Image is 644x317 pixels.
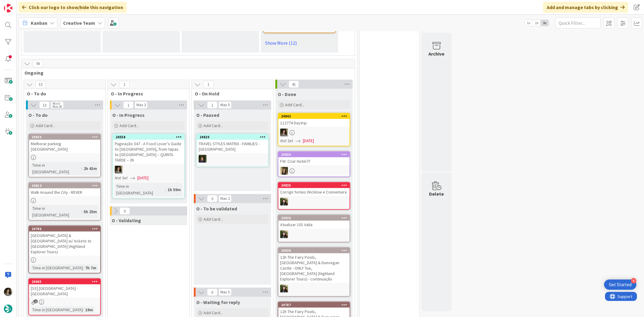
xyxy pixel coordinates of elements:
div: 24665 [29,279,100,284]
span: O - On Hold [195,91,266,97]
span: 41 [289,81,299,88]
div: 24814 [32,184,100,188]
div: 5h 25m [82,208,98,215]
div: Melhorar parking [GEOGRAPHIC_DATA] [29,140,100,153]
div: Time in [GEOGRAPHIC_DATA] [31,264,83,271]
span: : [83,264,84,271]
div: Open Get Started checklist, remaining modules: 4 [604,280,636,290]
div: Time in [GEOGRAPHIC_DATA] [115,183,165,196]
span: Add Card... [285,102,304,107]
div: 24839 [281,216,350,220]
div: [SS] [GEOGRAPHIC_DATA] - [GEOGRAPHIC_DATA] [29,284,100,298]
div: Max 2 [220,197,230,200]
div: Delete [429,190,444,197]
span: 0 [120,207,130,215]
div: 24842 [278,114,350,119]
div: 112774 Daytrip [278,119,350,127]
img: MS [115,166,123,174]
span: Support [13,1,27,8]
div: BC [278,285,350,293]
div: 24839 [278,215,350,221]
i: Not Set [280,138,293,143]
div: 24820TRAVEL STYLES MATRIX - FAMILIES - [GEOGRAPHIC_DATA] [197,134,268,153]
div: 24836FW: Criar Hotel IT [278,152,350,165]
div: 24842112774 Daytrip [278,114,350,127]
div: 24558Paginação 347 - A Food Lover’s Guide to [GEOGRAPHIC_DATA], from tapas to [GEOGRAPHIC_DATA] –... [113,134,184,164]
img: Visit kanbanzone.com [4,4,12,12]
span: 13 [39,101,50,109]
b: Creative Team [63,20,95,26]
span: : [81,208,82,215]
span: 1 [203,81,213,88]
div: 24835 [281,183,350,187]
div: 24838 [278,248,350,253]
div: SP [278,167,350,175]
div: 24833 [29,134,100,140]
div: 24842 [281,114,350,118]
span: Add Card... [120,123,139,128]
div: 24787 [281,303,350,307]
div: MS [278,129,350,136]
div: 1h 59m [166,186,182,193]
div: 24786[GEOGRAPHIC_DATA] & [GEOGRAPHIC_DATA] w/ tickets to [GEOGRAPHIC_DATA] (Highland Explorer Tours) [29,226,100,256]
span: O - To do [28,112,48,118]
span: 0 [207,289,217,296]
span: Add Card... [203,123,223,128]
span: O - Paused [196,112,219,118]
img: BC [280,230,288,238]
span: : [81,165,82,172]
div: 2h 43m [82,165,98,172]
div: FW: Criar Hotel IT [278,157,350,165]
div: 24833Melhorar parking [GEOGRAPHIC_DATA] [29,134,100,153]
img: avatar [4,305,12,313]
span: [DATE] [303,138,314,144]
span: O - To be validated [196,206,237,212]
div: 24820 [200,135,268,139]
span: 3x [541,20,549,26]
span: Add Card... [203,310,223,315]
div: Max 20 [53,105,62,108]
img: BC [280,198,288,206]
img: MC [199,155,207,163]
div: 24836 [281,152,350,157]
div: 24839Atualizar 101 italia [278,215,350,229]
span: 1x [524,20,533,26]
a: Show More (12) [263,38,336,48]
span: : [165,186,166,193]
div: 24665 [32,280,100,284]
div: 2483812h The Fairy Pools, [GEOGRAPHIC_DATA] & Dunvegan Castle - ONLY Tue, [GEOGRAPHIC_DATA] (High... [278,248,350,283]
div: Time in [GEOGRAPHIC_DATA] [31,306,83,313]
span: O - Validating [112,217,141,223]
div: Atualizar 101 italia [278,221,350,229]
span: 56 [33,60,43,67]
span: O - In Progress [112,112,145,118]
div: Corrigir hoteis Wicklow e Connemara [278,188,350,196]
div: 24665[SS] [GEOGRAPHIC_DATA] - [GEOGRAPHIC_DATA] [29,279,100,298]
div: BC [278,198,350,206]
span: 1 [119,81,130,88]
span: Kanban [31,19,47,27]
span: 0 [207,195,217,202]
div: 24835 [278,183,350,188]
span: : [83,306,84,313]
div: Time in [GEOGRAPHIC_DATA] [31,162,81,175]
div: 19m [84,306,95,313]
span: 1 [207,101,217,109]
span: 2 [34,299,38,303]
div: 24787 [278,302,350,308]
span: O - To do [27,91,98,97]
div: Max 5 [220,104,230,107]
div: Click our logo to show/hide this navigation [18,2,127,13]
div: 4 [631,278,636,283]
div: 12h The Fairy Pools, [GEOGRAPHIC_DATA] & Dunvegan Castle - ONLY Tue, [GEOGRAPHIC_DATA] (Highland ... [278,253,350,283]
div: 7h 7m [84,264,98,271]
span: O - Done [278,91,296,97]
span: 2x [533,20,541,26]
div: MS [113,166,184,174]
div: 24558 [113,134,184,140]
div: 24833 [32,135,100,139]
div: 24814Walk Around the City - REVER [29,183,100,196]
div: Max 3 [136,104,146,107]
div: 24786 [29,226,100,232]
span: 13 [35,81,46,88]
